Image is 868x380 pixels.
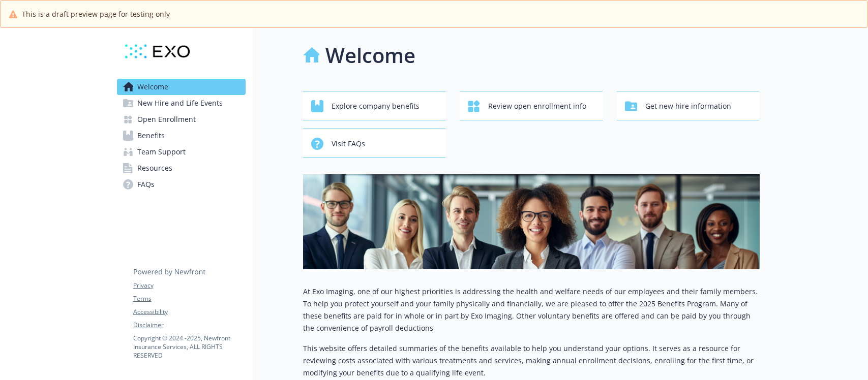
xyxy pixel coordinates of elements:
[117,144,246,160] a: Team Support
[617,91,760,120] button: Get new hire information
[325,40,415,71] h1: Welcome
[332,134,365,153] span: Visit FAQs
[488,97,586,116] span: Review open enrollment info
[117,128,246,144] a: Benefits
[303,174,760,269] img: overview page banner
[137,111,196,128] span: Open Enrollment
[303,286,760,334] p: At Exo Imaging, one of our highest priorities is addressing the health and welfare needs of our e...
[332,97,420,116] span: Explore company benefits
[133,294,245,303] a: Terms
[133,307,245,316] a: Accessibility
[133,321,245,330] a: Disclaimer
[137,144,186,160] span: Team Support
[117,160,246,176] a: Resources
[117,111,246,128] a: Open Enrollment
[137,95,223,111] span: New Hire and Life Events
[303,91,446,120] button: Explore company benefits
[303,129,446,158] button: Visit FAQs
[303,342,760,379] p: This website offers detailed summaries of the benefits available to help you understand your opti...
[117,176,246,193] a: FAQs
[117,79,246,95] a: Welcome
[645,97,731,116] span: Get new hire information
[137,79,168,95] span: Welcome
[133,334,245,360] p: Copyright © 2024 - 2025 , Newfront Insurance Services, ALL RIGHTS RESERVED
[117,95,246,111] a: New Hire and Life Events
[137,160,172,176] span: Resources
[460,91,603,120] button: Review open enrollment info
[137,128,165,144] span: Benefits
[137,176,155,193] span: FAQs
[22,9,170,19] span: This is a draft preview page for testing only
[133,281,245,290] a: Privacy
